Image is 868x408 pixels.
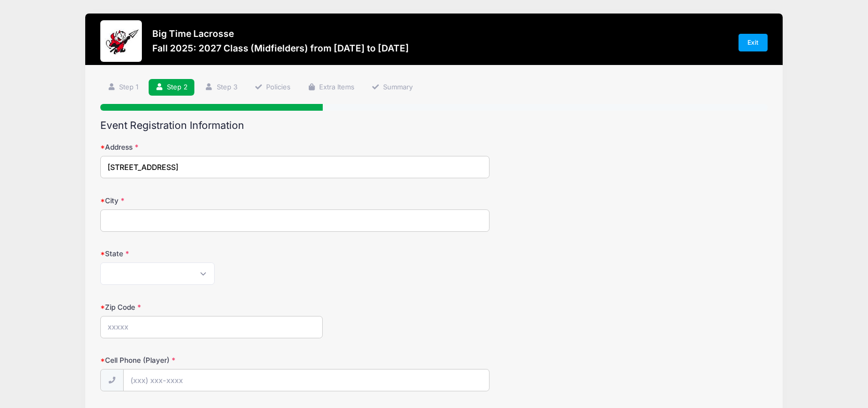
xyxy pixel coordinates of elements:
[198,79,244,96] a: Step 3
[300,79,361,96] a: Extra Items
[123,369,490,391] input: (xxx) xxx-xxxx
[100,120,767,131] h2: Event Registration Information
[100,142,323,152] label: Address
[247,79,297,96] a: Policies
[100,195,323,206] label: City
[152,28,409,39] h3: Big Time Lacrosse
[100,355,323,365] label: Cell Phone (Player)
[149,79,195,96] a: Step 2
[100,316,323,338] input: xxxxx
[100,248,323,259] label: State
[100,79,145,96] a: Step 1
[365,79,420,96] a: Summary
[739,34,768,51] a: Exit
[100,302,323,312] label: Zip Code
[152,43,409,54] h3: Fall 2025: 2027 Class (Midfielders) from [DATE] to [DATE]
